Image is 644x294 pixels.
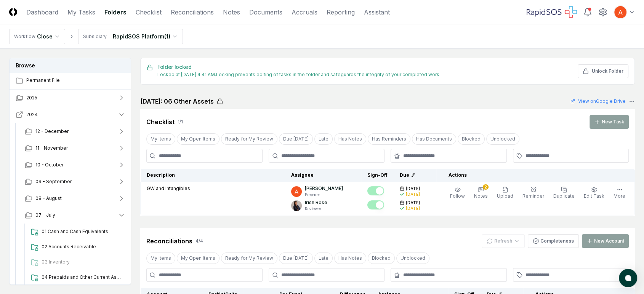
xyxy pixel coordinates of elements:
button: Reminder [521,185,546,201]
button: My Open Items [177,133,219,145]
div: Locked at [DATE] 4:41 AM. Locking prevents editing of tasks in the folder and safeguards the inte... [157,71,441,78]
span: [DATE] [406,200,420,206]
p: GW and Intangibles [147,185,190,192]
button: Ready for My Review [221,252,277,264]
div: 4 / 4 [195,238,203,244]
a: Assistant [364,8,390,17]
img: Logo [9,8,17,16]
button: Has Notes [334,252,366,264]
span: 03 Inventory [42,259,122,265]
div: Actions [442,172,629,179]
img: b2616ee4-ceaa-4c72-88cb-7f9795dc339f.png [291,200,302,211]
button: More [612,185,627,201]
th: Description [141,169,285,182]
a: 01 Cash and Cash Equivalents [28,225,125,239]
div: Due [400,172,430,179]
button: 2Notes [473,185,489,201]
span: Unlock Folder [592,68,623,75]
span: 2025 [26,94,37,101]
a: View onGoogle Drive [570,98,626,105]
button: My Open Items [177,252,219,264]
button: Has Notes [334,133,366,145]
span: 02 Accounts Receivable [42,243,122,250]
p: Preparer [305,192,343,198]
span: Edit Task [584,193,604,199]
img: ACg8ocK3mdmu6YYpaRl40uhUUGu9oxSxFSb1vbjsnEih2JuwAH1PGA=s96-c [291,186,302,197]
span: 11 - November [35,145,68,152]
button: atlas-launcher [619,269,637,287]
button: 2024 [10,106,131,123]
nav: breadcrumb [9,29,183,44]
button: 09 - September [19,173,131,190]
span: 08 - August [35,195,62,202]
button: Ready for My Review [221,133,277,145]
div: Checklist [146,117,175,126]
span: 2024 [26,111,38,118]
span: Reminder [522,193,544,199]
a: Accruals [292,8,317,17]
div: [DATE] [406,192,420,197]
button: 2025 [10,89,131,106]
button: Edit Task [582,185,606,201]
button: Completeness [528,234,579,248]
button: 10 - October [19,157,131,173]
button: My Items [146,133,175,145]
button: Blocked [368,252,395,264]
button: Due Today [279,252,313,264]
span: [DATE] [406,186,420,192]
span: 09 - September [35,178,72,185]
a: Reporting [327,8,355,17]
div: 1 / 1 [178,118,183,125]
h3: Browse [10,58,131,72]
button: My Items [146,252,175,264]
a: Reconciliations [171,8,214,17]
a: My Tasks [67,8,95,17]
button: Mark complete [367,186,384,195]
button: Follow [449,185,466,201]
button: 07 - July [19,207,131,224]
span: Duplicate [553,193,575,199]
button: Has Reminders [368,133,410,145]
span: Notes [474,193,488,199]
a: 04 Prepaids and Other Current Assets [28,271,125,284]
p: Reviewer [305,206,327,212]
button: Blocked [458,133,485,145]
a: 03 Inventory [28,256,125,269]
button: 08 - August [19,190,131,207]
h2: [DATE]: 06 Other Assets [140,97,214,106]
img: RapidSOS logo [527,6,577,18]
button: Unblocked [396,252,429,264]
p: [PERSON_NAME] [305,185,343,192]
a: Folders [104,8,127,17]
span: Upload [497,193,513,199]
div: 2 [483,184,489,190]
div: Reconciliations [146,236,192,246]
button: Upload [495,185,515,201]
a: 02 Accounts Receivable [28,240,125,254]
a: Checklist [136,8,162,17]
p: Irish Rose [305,199,327,206]
button: Late [314,133,333,145]
span: 10 - October [35,161,64,168]
button: Duplicate [552,185,576,201]
span: 12 - December [35,128,69,135]
a: Permanent File [10,72,131,89]
button: Late [314,252,333,264]
button: 11 - November [19,140,131,157]
th: Assignee [285,169,361,182]
button: Mark complete [367,200,384,209]
span: 01 Cash and Cash Equivalents [42,228,122,235]
button: Due Today [279,133,313,145]
a: Notes [223,8,240,17]
a: Dashboard [26,8,58,17]
span: 04 Prepaids and Other Current Assets [42,274,122,281]
div: Workflow [14,33,35,40]
div: [DATE] [406,206,420,211]
button: Has Documents [412,133,456,145]
span: Permanent File [26,77,125,84]
img: ACg8ocK3mdmu6YYpaRl40uhUUGu9oxSxFSb1vbjsnEih2JuwAH1PGA=s96-c [614,6,626,18]
a: Documents [249,8,282,17]
button: Unlock Folder [578,64,628,78]
span: Follow [450,193,465,199]
h5: Folder locked [157,64,441,70]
